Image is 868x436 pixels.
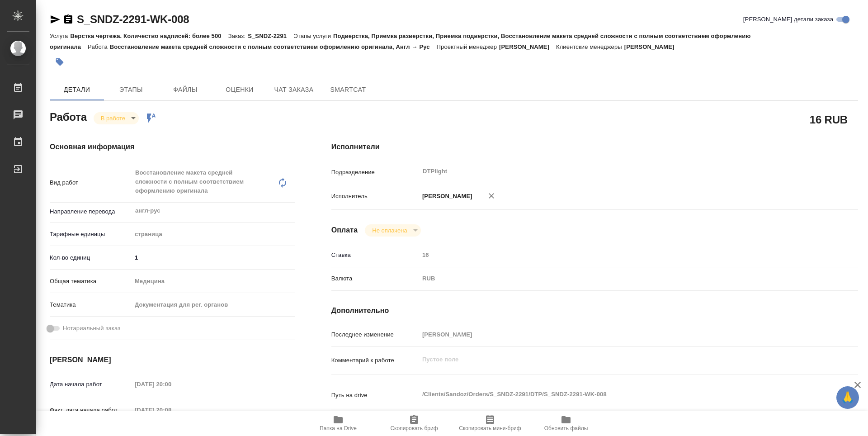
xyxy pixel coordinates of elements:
[77,13,189,25] a: S_SNDZ-2291-WK-008
[50,253,132,262] p: Кол-во единиц
[331,356,419,365] p: Комментарий к работе
[624,43,681,50] p: [PERSON_NAME]
[419,387,814,402] textarea: /Clients/Sandoz/Orders/S_SNDZ-2291/DTP/S_SNDZ-2291-WK-008
[63,324,120,333] span: Нотариальный заказ
[556,43,624,50] p: Клиентские менеджеры
[331,225,358,236] h4: Оплата
[459,425,521,431] span: Скопировать мини-бриф
[50,207,132,216] p: Направление перевода
[94,112,139,124] div: В работе
[50,380,132,389] p: Дата начала работ
[419,248,814,261] input: Пустое поле
[98,114,128,122] button: В работе
[331,305,858,316] h4: Дополнительно
[132,274,295,289] div: Медицина
[293,33,333,39] p: Этапы услуги
[228,33,248,39] p: Заказ:
[369,227,410,234] button: Не оплачена
[544,425,588,431] span: Обновить файлы
[810,112,848,127] h2: 16 RUB
[50,33,70,39] p: Услуга
[390,425,438,431] span: Скопировать бриф
[437,43,499,50] p: Проектный менеджер
[132,297,295,313] div: Документация для рег. органов
[63,14,74,25] button: Скопировать ссылку
[331,274,419,283] p: Валюта
[326,84,370,95] span: SmartCat
[110,43,437,50] p: Восстановление макета средней сложности с полным соответствием оформлению оригинала, Англ → Рус
[50,230,132,239] p: Тарифные единицы
[376,411,452,436] button: Скопировать бриф
[88,43,110,50] p: Работа
[331,192,419,201] p: Исполнитель
[481,186,501,206] button: Удалить исполнителя
[50,108,87,124] h2: Работа
[50,33,751,50] p: Подверстка, Приемка разверстки, Приемка подверстки, Восстановление макета средней сложности с пол...
[836,386,859,409] button: 🙏
[331,142,858,152] h4: Исполнители
[50,300,132,309] p: Тематика
[248,33,293,39] p: S_SNDZ-2291
[272,84,316,95] span: Чат заказа
[452,411,528,436] button: Скопировать мини-бриф
[300,411,376,436] button: Папка на Drive
[109,84,153,95] span: Этапы
[50,14,61,25] button: Скопировать ссылку для ЯМессенджера
[164,84,207,95] span: Файлы
[218,84,261,95] span: Оценки
[50,406,132,415] p: Факт. дата начала работ
[55,84,99,95] span: Детали
[419,192,472,201] p: [PERSON_NAME]
[331,391,419,400] p: Путь на drive
[331,168,419,177] p: Подразделение
[331,251,419,260] p: Ставка
[70,33,228,39] p: Верстка чертежа. Количество надписей: более 500
[320,425,357,431] span: Папка на Drive
[743,15,833,24] span: [PERSON_NAME] детали заказа
[132,403,211,417] input: Пустое поле
[419,328,814,341] input: Пустое поле
[528,411,604,436] button: Обновить файлы
[50,277,132,286] p: Общая тематика
[50,178,132,187] p: Вид работ
[331,330,419,339] p: Последнее изменение
[132,251,295,264] input: ✎ Введи что-нибудь
[132,378,211,391] input: Пустое поле
[50,142,295,152] h4: Основная информация
[132,227,295,242] div: страница
[50,355,295,365] h4: [PERSON_NAME]
[365,224,420,237] div: В работе
[419,271,814,286] div: RUB
[50,52,70,72] button: Добавить тэг
[499,43,556,50] p: [PERSON_NAME]
[840,388,855,407] span: 🙏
